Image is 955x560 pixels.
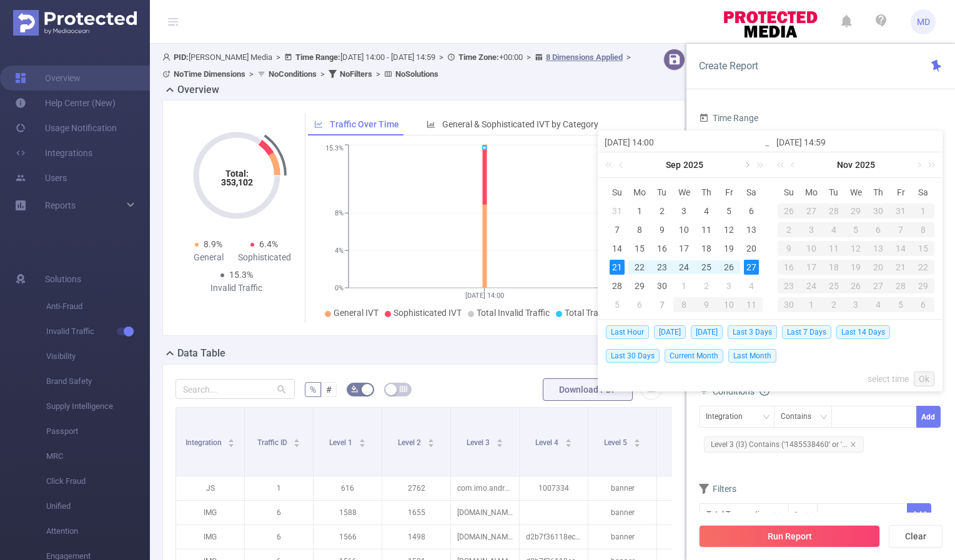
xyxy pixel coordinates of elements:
[610,260,625,275] div: 21
[889,202,912,220] td: October 31, 2025
[46,419,150,444] span: Passport
[632,278,647,293] div: 29
[836,152,854,177] a: Nov
[823,258,845,277] td: November 18, 2025
[823,241,845,256] div: 11
[778,260,800,275] div: 16
[682,152,705,177] a: 2025
[435,52,447,62] span: >
[823,239,845,258] td: November 11, 2025
[676,260,691,275] div: 24
[616,152,628,177] a: Previous month (PageUp)
[651,183,673,202] th: Tue
[744,222,759,237] div: 13
[458,52,499,62] b: Time Zone:
[651,202,673,220] td: September 2, 2025
[854,152,876,177] a: 2025
[820,413,828,422] i: icon: down
[889,525,943,548] button: Clear
[665,152,682,177] a: Sep
[778,222,800,237] div: 2
[845,260,868,275] div: 19
[800,239,823,258] td: November 10, 2025
[204,239,222,249] span: 8.9%
[889,297,912,312] div: 5
[628,220,651,239] td: September 8, 2025
[46,344,150,369] span: Visibility
[889,260,912,275] div: 21
[603,152,619,177] a: Last year (Control + left)
[162,53,174,61] i: icon: user
[800,258,823,277] td: November 17, 2025
[695,220,718,239] td: September 11, 2025
[823,277,845,295] td: November 25, 2025
[46,319,150,344] span: Invalid Traffic
[654,325,686,339] span: [DATE]
[606,295,628,314] td: October 5, 2025
[174,69,245,79] b: No Time Dimensions
[721,278,736,293] div: 3
[912,295,934,314] td: December 6, 2025
[632,204,647,219] div: 1
[867,295,889,314] td: December 4, 2025
[912,222,934,237] div: 8
[46,369,150,394] span: Brand Safety
[889,278,912,293] div: 28
[340,69,372,79] b: No Filters
[651,295,673,314] td: October 7, 2025
[800,222,823,237] div: 3
[610,241,625,256] div: 14
[744,204,759,219] div: 6
[917,9,930,34] span: MD
[606,239,628,258] td: September 14, 2025
[823,260,845,275] div: 18
[209,282,265,295] div: Invalid Traffic
[699,260,714,275] div: 25
[676,222,691,237] div: 10
[800,277,823,295] td: November 24, 2025
[889,204,912,219] div: 31
[778,295,800,314] td: November 30, 2025
[177,82,219,97] h2: Overview
[610,297,625,312] div: 5
[867,241,889,256] div: 13
[245,69,257,79] span: >
[46,469,150,494] span: Click Fraud
[272,52,284,62] span: >
[800,241,823,256] div: 10
[15,66,81,91] a: Overview
[427,120,435,129] i: icon: bar-chart
[740,258,763,277] td: September 27, 2025
[335,284,344,292] tspan: 0%
[845,295,868,314] td: December 3, 2025
[778,202,800,220] td: October 26, 2025
[651,277,673,295] td: September 30, 2025
[867,239,889,258] td: November 13, 2025
[774,152,791,177] a: Last year (Control + left)
[718,239,740,258] td: September 19, 2025
[673,277,696,295] td: October 1, 2025
[335,209,344,217] tspan: 8%
[778,220,800,239] td: November 2, 2025
[867,187,889,198] span: Th
[673,258,696,277] td: September 24, 2025
[673,239,696,258] td: September 17, 2025
[912,220,934,239] td: November 8, 2025
[174,52,189,62] b: PID:
[310,385,316,395] span: %
[740,239,763,258] td: September 20, 2025
[912,239,934,258] td: November 15, 2025
[651,239,673,258] td: September 16, 2025
[628,239,651,258] td: September 15, 2025
[823,220,845,239] td: November 4, 2025
[740,295,763,314] td: October 11, 2025
[606,258,628,277] td: September 21, 2025
[606,277,628,295] td: September 28, 2025
[628,187,651,198] span: Mo
[836,325,890,339] span: Last 14 Days
[695,202,718,220] td: September 4, 2025
[691,325,723,339] span: [DATE]
[800,183,823,202] th: Mon
[718,295,740,314] td: October 10, 2025
[695,277,718,295] td: October 2, 2025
